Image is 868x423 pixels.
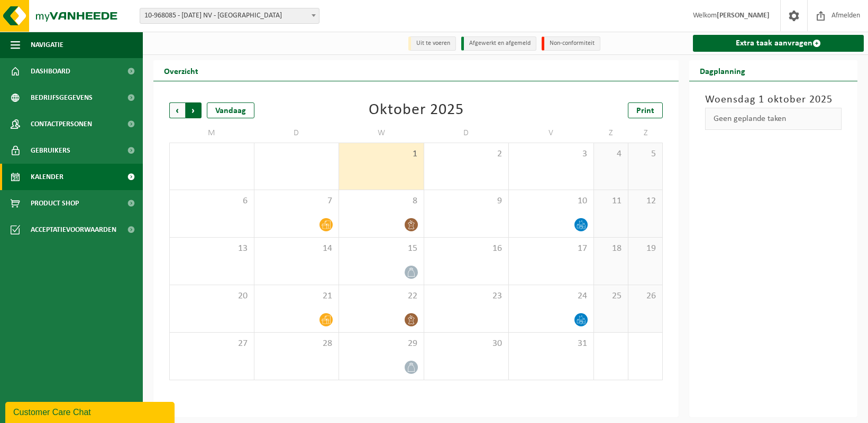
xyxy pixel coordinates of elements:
span: 10 [514,195,588,207]
td: D [254,124,340,143]
span: Acceptatievoorwaarden [31,217,116,243]
span: 2 [430,148,504,160]
span: Contactpersonen [31,111,92,137]
span: 10-968085 - 17 DECEMBER NV - GROOT-BIJGAARDEN [140,8,319,23]
span: 18 [599,243,623,255]
span: 10-968085 - 17 DECEMBER NV - GROOT-BIJGAARDEN [140,8,319,24]
span: 1 [344,148,418,160]
span: 20 [175,290,249,302]
span: 29 [344,338,418,350]
a: Print [628,102,663,118]
span: 25 [599,290,623,302]
span: 24 [514,290,588,302]
span: Dashboard [31,58,70,84]
span: Bedrijfsgegevens [31,84,93,111]
span: 3 [514,148,588,160]
span: 26 [634,290,657,302]
div: Oktober 2025 [369,102,464,118]
span: Volgende [186,102,202,118]
span: 8 [344,195,418,207]
span: Vorige [169,102,185,118]
span: Kalender [31,164,63,190]
li: Afgewerkt en afgemeld [461,36,536,51]
span: Gebruikers [31,137,70,164]
span: 19 [634,243,657,255]
span: 14 [260,243,334,255]
span: 30 [430,338,504,350]
div: Vandaag [207,102,254,118]
div: Geen geplande taken [705,108,842,130]
span: 4 [599,148,623,160]
td: Z [628,124,663,143]
a: Extra taak aanvragen [693,35,864,52]
span: Product Shop [31,190,79,217]
span: 15 [344,243,418,255]
h2: Dagplanning [689,60,756,81]
span: 5 [634,148,657,160]
h2: Overzicht [153,60,209,81]
span: 6 [175,195,249,207]
span: Navigatie [31,32,63,58]
span: 9 [430,195,504,207]
span: 17 [514,243,588,255]
span: 16 [430,243,504,255]
h3: Woensdag 1 oktober 2025 [705,92,842,108]
span: 22 [344,290,418,302]
td: M [169,124,254,143]
td: D [424,124,509,143]
span: Print [636,107,654,115]
strong: [PERSON_NAME] [717,12,770,20]
span: 31 [514,338,588,350]
td: V [509,124,594,143]
span: 12 [634,195,657,207]
td: Z [594,124,628,143]
span: 11 [599,195,623,207]
li: Uit te voeren [408,36,456,51]
span: 7 [260,195,334,207]
span: 13 [175,243,249,255]
iframe: chat widget [5,400,177,423]
span: 21 [260,290,334,302]
span: 23 [430,290,504,302]
span: 27 [175,338,249,350]
td: W [339,124,424,143]
span: 28 [260,338,334,350]
li: Non-conformiteit [542,36,600,51]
